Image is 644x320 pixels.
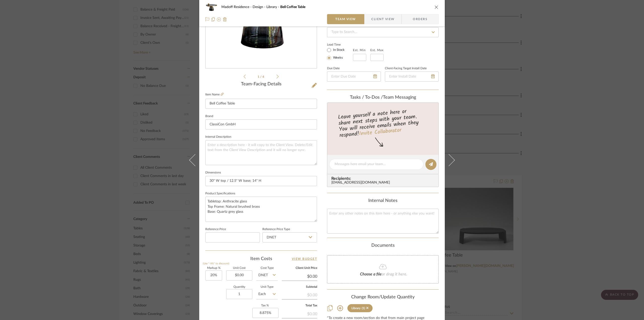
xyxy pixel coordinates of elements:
[223,17,227,21] img: Remove from project
[371,14,394,24] span: Client View
[350,95,383,100] span: Tasks / To-Dos /
[260,75,262,78] span: /
[327,27,439,37] input: Type to Search…
[292,256,317,262] a: View Budget
[327,47,353,61] mat-radio-group: Select item type
[382,272,407,276] span: or drag it here.
[266,5,280,9] span: Library
[434,5,439,9] button: close
[360,272,382,276] span: Choose a file
[327,243,439,248] div: Documents
[256,286,278,288] label: Unit Type
[385,72,439,82] input: Enter Install Date
[385,67,427,70] label: Client-Facing Target Install Date
[282,286,317,288] label: Subtotal
[205,99,317,109] input: Enter Item Name
[327,67,340,70] label: Due Date
[205,228,226,231] label: Reference Price
[205,136,231,138] label: Internal Description
[351,306,360,310] div: Library
[370,48,384,52] label: Est. Max
[327,106,439,140] div: Leave yourself a note here or share next steps with your team. You will receive emails when they ...
[258,75,260,78] span: 1
[205,82,317,87] div: Team-Facing Details
[205,267,222,269] label: Markup %
[252,304,278,307] label: Tax %
[335,14,356,24] span: Team View
[262,75,265,78] span: 4
[359,126,402,138] a: Invite Collaborator
[280,5,305,9] span: Bell Coffee Table
[205,92,224,97] label: Item Name
[331,181,436,185] div: [EMAIL_ADDRESS][DOMAIN_NAME]
[327,72,381,82] input: Enter Due Date
[327,198,439,204] div: Internal Notes
[362,306,365,310] div: (1)
[262,228,290,231] label: Reference Price Type
[282,290,317,299] div: $0.00
[407,14,433,24] span: Orders
[327,95,439,100] div: team Messaging
[205,176,317,186] input: Enter the dimensions of this item
[221,5,266,9] span: Madoff Residence - Design
[205,119,317,129] input: Enter Brand
[226,286,252,288] label: Quantity
[282,309,317,318] div: $0.00
[226,267,252,269] label: Unit Cost
[327,295,439,300] div: Change Room/Update Quantity
[205,256,317,262] div: Item Costs
[332,56,343,60] label: Weeks
[353,48,366,52] label: Est. Min
[282,304,317,307] label: Total Tax
[332,48,345,52] label: In Stock
[205,115,213,118] label: Brand
[205,2,217,12] img: 927cb4b0-1268-41d0-9dc5-b7a47e83700b_48x40.jpg
[327,42,353,47] label: Lead Time
[256,267,278,269] label: Cost Type
[205,192,235,195] label: Product Specifications
[205,171,221,174] label: Dimensions
[331,176,436,181] span: Recipients:
[282,267,317,269] label: Client Unit Price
